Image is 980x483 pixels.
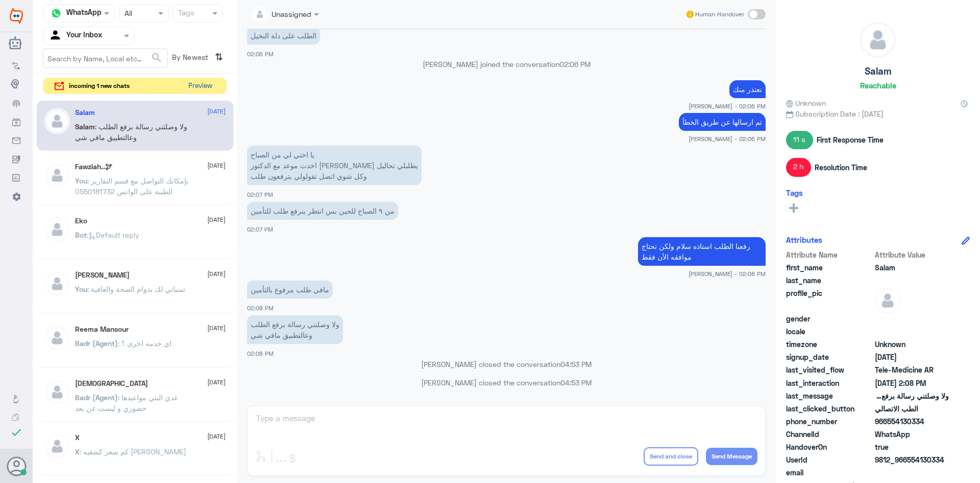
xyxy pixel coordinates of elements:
span: search [151,52,163,64]
p: [PERSON_NAME] closed the conversation [247,359,766,370]
span: phone_number [786,416,873,427]
span: Attribute Name [786,249,873,260]
span: 02:06 PM [247,51,274,57]
span: [DATE] [207,324,226,333]
img: defaultAdmin.png [861,22,895,57]
h5: Mohammed ALRASHED [75,271,130,280]
span: By Newest [168,49,211,69]
span: 02:07 PM [247,191,273,198]
span: : كم سعر كشفيه [PERSON_NAME] [80,447,186,456]
i: check [10,426,22,439]
span: [DATE] [207,215,226,224]
span: first_name [786,262,873,273]
span: last_visited_flow [786,364,873,375]
img: defaultAdmin.png [875,288,900,313]
span: 02:06 PM [559,60,591,68]
img: defaultAdmin.png [44,325,70,351]
span: last_message [786,390,873,401]
span: [PERSON_NAME] - 02:06 PM [689,134,766,143]
span: 02:07 PM [247,226,273,233]
span: null [875,313,949,324]
span: Human Handover [695,10,744,19]
p: 14/10/2025, 2:08 PM [247,315,343,344]
span: You [75,285,87,293]
span: 2 [875,429,949,440]
span: Badr (Agent) [75,393,118,402]
span: Bot [75,231,87,239]
span: 9812_966554130334 [875,454,949,465]
span: 04:53 PM [560,378,592,387]
i: ⇅ [215,49,223,65]
p: 14/10/2025, 2:07 PM [247,146,422,185]
input: Search by Name, Local etc… [43,49,167,67]
span: profile_pic [786,288,873,311]
span: You [75,176,87,185]
span: Salam [875,262,949,273]
h5: Salam [75,108,95,117]
button: Send Message [706,448,757,465]
span: Unknown [875,339,949,350]
span: 04:53 PM [560,360,592,369]
h5: Reema Mansour [75,325,129,334]
button: search [151,50,163,66]
span: First Response Time [817,134,884,145]
span: : ولا وصلتني رسالة برفع الطلب وعالتطبيق مافي شي [75,122,187,142]
span: true [875,442,949,452]
span: : غدي البني مواعيدها حضوري و ليست عن بعد [75,393,178,412]
span: email [786,467,873,478]
span: Salam [75,122,95,131]
img: Widebot Logo [10,8,23,24]
span: ولا وصلتني رسالة برفع الطلب وعالتطبيق مافي شي [875,390,949,401]
span: : اي خدمه اخرى ؟ [118,339,171,348]
span: [DATE] [207,107,226,116]
span: timezone [786,339,873,350]
span: Badr (Agent) [75,339,118,348]
img: defaultAdmin.png [44,379,70,405]
span: [PERSON_NAME] - 02:06 PM [689,102,766,110]
p: 14/10/2025, 2:06 PM [247,27,320,44]
span: Unknown [786,98,826,108]
span: 02:08 PM [247,350,274,357]
span: Resolution Time [815,162,867,173]
span: last_interaction [786,378,873,388]
span: [DATE] [207,432,226,441]
p: [PERSON_NAME] joined the conversation [247,59,766,70]
span: Tele-Medicine AR [875,364,949,375]
span: [DATE] [207,269,226,279]
span: HandoverOn [786,442,873,452]
span: last_name [786,275,873,286]
img: defaultAdmin.png [44,217,70,242]
span: : Default reply [87,231,139,239]
span: last_clicked_button [786,403,873,414]
span: gender [786,313,873,324]
p: 14/10/2025, 2:07 PM [247,202,398,220]
span: Attribute Value [875,249,949,260]
p: 14/10/2025, 2:06 PM [679,113,766,131]
div: Tags [177,7,194,20]
span: null [875,326,949,337]
h6: Reachable [860,81,896,90]
span: [PERSON_NAME] - 02:08 PM [689,269,766,278]
img: defaultAdmin.png [44,163,70,188]
span: 2025-10-14T09:16:52.563Z [875,352,949,362]
span: : تمنياتي لك بدوام الصحة والعافية [87,285,185,293]
span: 02:08 PM [247,305,274,311]
img: defaultAdmin.png [44,433,70,459]
span: X [75,447,80,456]
p: [PERSON_NAME] closed the conversation [247,377,766,388]
span: 966554130334 [875,416,949,427]
span: 2025-10-14T11:08:35.802Z [875,378,949,388]
span: الطب الاتصالي [875,403,949,414]
span: [DATE] [207,161,226,170]
p: 14/10/2025, 2:08 PM [247,281,333,298]
button: Preview [184,78,216,94]
h5: Fawziah..🕊 [75,163,112,171]
span: UserId [786,454,873,465]
h5: X [75,433,80,442]
h5: Eko [75,217,87,225]
p: 14/10/2025, 2:06 PM [729,80,766,98]
span: null [875,467,949,478]
span: [DATE] [207,378,226,387]
img: whatsapp.png [48,6,64,21]
span: : بإمكانك التواصل مع قسم التقارير الطبية على الواتس 0550181732 [75,176,188,196]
